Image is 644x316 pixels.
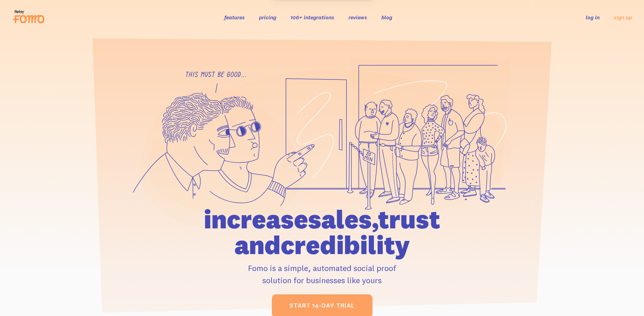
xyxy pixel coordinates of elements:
a: blog [381,14,392,21]
a: log in [586,14,600,21]
a: reviews [348,14,367,21]
a: pricing [259,14,276,21]
p: Fomo is a simple, automated social proof solution for businesses like yours [165,262,479,286]
h1: increase sales, trust and credibility [165,206,479,258]
a: 106+ integrations [290,14,334,21]
a: sign up [614,14,632,21]
a: features [224,14,245,21]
